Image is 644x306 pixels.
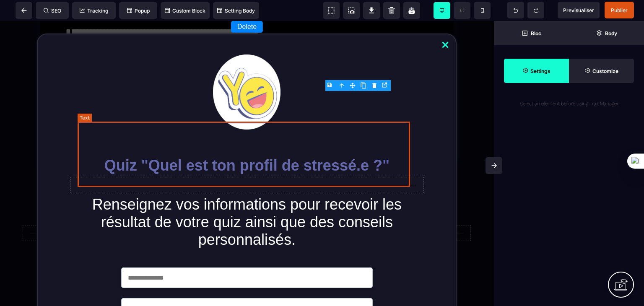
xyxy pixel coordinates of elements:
span: Previsualiser [563,7,594,13]
div: Select an element before using Trait Manager [494,96,644,111]
div: Open the link Modal [380,80,391,90]
text: Renseignez vos informations pour recevoir les résultat de votre quiz ainsi que des conseils perso... [78,173,415,230]
span: Custom Block [165,8,205,14]
span: Preview [558,2,600,18]
span: Open Style Manager [569,59,634,83]
a: Close [437,16,454,34]
span: Open Layer Manager [569,21,644,45]
span: Settings [504,59,569,83]
span: SEO [44,8,61,14]
span: Open Blocks [494,21,569,45]
span: Tracking [80,8,108,14]
span: Setting Body [217,8,255,14]
span: View components [323,2,340,19]
b: Quiz "Quel est ton profil de stressé.e ?" [104,136,390,153]
strong: Settings [530,68,551,74]
span: Popup [127,8,150,14]
strong: Customize [592,68,618,74]
strong: Bloc [531,30,541,36]
img: Yakaoser logo [213,34,280,109]
strong: Body [605,30,617,36]
span: Screenshot [343,2,360,19]
span: Publier [611,7,628,13]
